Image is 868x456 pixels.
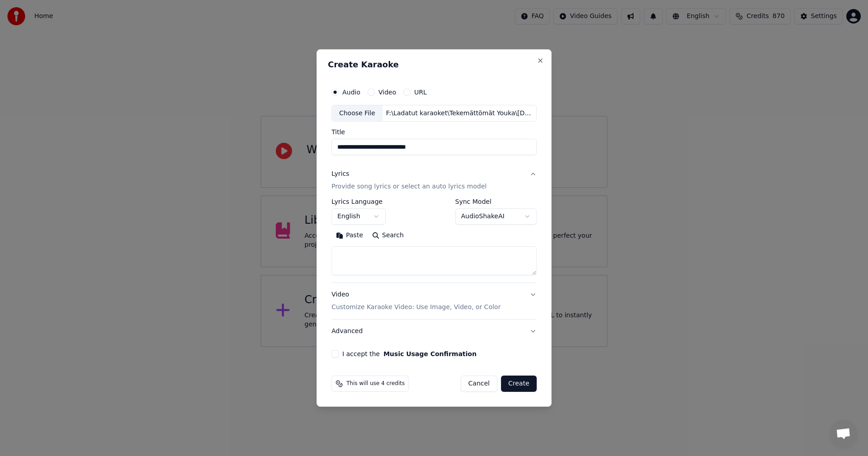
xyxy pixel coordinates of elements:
[414,89,427,95] label: URL
[342,89,360,95] label: Audio
[331,291,500,312] div: Video
[331,320,537,343] button: Advanced
[328,61,540,69] h2: Create Karaoke
[331,163,537,199] button: LyricsProvide song lyrics or select an auto lyrics model
[331,170,349,179] div: Lyrics
[331,229,368,243] button: Paste
[501,376,537,392] button: Create
[331,183,486,192] p: Provide song lyrics or select an auto lyrics model
[331,303,500,312] p: Customize Karaoke Video: Use Image, Video, or Color
[332,105,382,122] div: Choose File
[346,380,405,387] span: This will use 4 credits
[331,283,537,320] button: VideoCustomize Karaoke Video: Use Image, Video, or Color
[331,199,537,283] div: LyricsProvide song lyrics or select an auto lyrics model
[331,129,537,136] label: Title
[368,229,408,243] button: Search
[331,199,386,205] label: Lyrics Language
[342,351,476,357] label: I accept the
[383,351,476,357] button: I accept the
[378,89,396,95] label: Video
[382,109,536,118] div: F:\Ladatut karaoket\Tekemättömät Youka\[DEMOGRAPHIC_DATA] naislaulajia\Kauniit lauseet [PERSON_NA...
[455,199,537,205] label: Sync Model
[461,376,497,392] button: Cancel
